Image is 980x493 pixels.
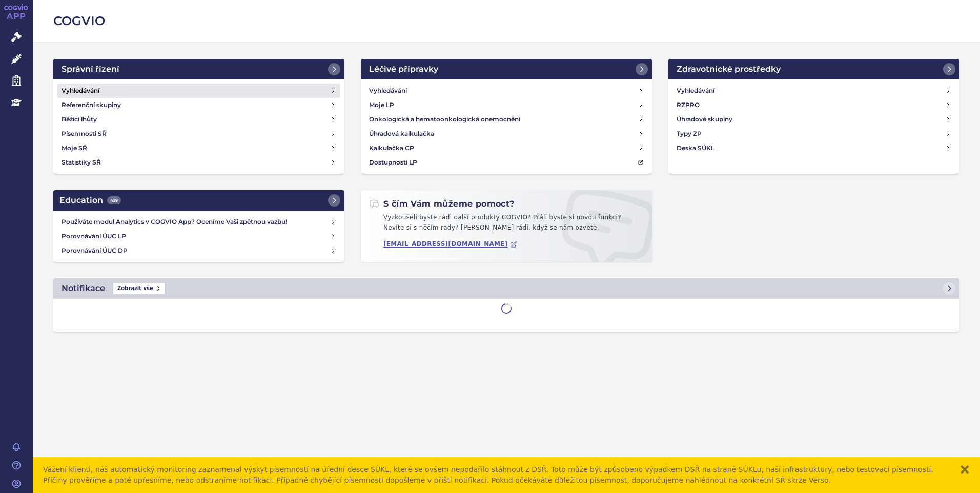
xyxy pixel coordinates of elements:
a: Onkologická a hematoonkologická onemocnění [365,112,648,127]
h2: COGVIO [53,12,959,30]
h4: Úhradová kalkulačka [369,129,434,139]
a: Správní řízení [53,59,344,79]
h4: Referenční skupiny [62,100,121,110]
h4: Typy ZP [677,129,702,139]
h2: Education [59,194,121,207]
h4: Moje LP [369,100,394,110]
span: 439 [107,196,121,204]
h2: Správní řízení [62,63,119,75]
a: Statistiky SŘ [57,155,340,170]
h4: Dostupnosti LP [369,157,417,168]
a: Úhradové skupiny [672,112,955,127]
a: Vyhledávání [57,84,340,98]
a: Porovnávání ÚUC DP [57,243,340,258]
a: Kalkulačka CP [365,141,648,155]
h4: Statistiky SŘ [62,157,101,168]
a: Dostupnosti LP [365,155,648,170]
span: Zobrazit vše [113,283,165,294]
a: RZPRO [672,98,955,112]
a: Zdravotnické prostředky [668,59,959,79]
a: Education439 [53,190,344,211]
h4: Onkologická a hematoonkologická onemocnění [369,114,520,125]
h4: Deska SÚKL [677,143,714,153]
h2: Zdravotnické prostředky [677,63,781,75]
h4: Používáte modul Analytics v COGVIO App? Oceníme Vaši zpětnou vazbu! [62,217,330,227]
h4: Vyhledávání [677,86,714,96]
h4: Úhradové skupiny [677,114,732,125]
a: Používáte modul Analytics v COGVIO App? Oceníme Vaši zpětnou vazbu! [57,215,340,229]
h4: Vyhledávání [369,86,407,96]
h4: Porovnávání ÚUC LP [62,231,330,241]
a: Moje LP [365,98,648,112]
h4: Vyhledávání [62,86,99,96]
button: zavřít [959,464,970,475]
h4: RZPRO [677,100,700,110]
h4: Písemnosti SŘ [62,129,107,139]
a: [EMAIL_ADDRESS][DOMAIN_NAME] [383,240,517,248]
h4: Kalkulačka CP [369,143,414,153]
div: Vážení klienti, náš automatický monitoring zaznamenal výskyt písemností na úřední desce SÚKL, kte... [43,464,949,486]
h2: Notifikace [62,282,105,295]
a: Deska SÚKL [672,141,955,155]
a: Typy ZP [672,127,955,141]
a: Referenční skupiny [57,98,340,112]
p: Vyzkoušeli byste rádi další produkty COGVIO? Přáli byste si novou funkci? Nevíte si s něčím rady?... [369,213,644,237]
a: Vyhledávání [365,84,648,98]
a: Porovnávání ÚUC LP [57,229,340,243]
h2: S čím Vám můžeme pomoct? [369,198,515,210]
h4: Běžící lhůty [62,114,97,125]
a: Moje SŘ [57,141,340,155]
h4: Moje SŘ [62,143,87,153]
a: NotifikaceZobrazit vše [53,278,959,299]
h2: Léčivé přípravky [369,63,438,75]
a: Běžící lhůty [57,112,340,127]
a: Vyhledávání [672,84,955,98]
a: Úhradová kalkulačka [365,127,648,141]
a: Léčivé přípravky [361,59,652,79]
h4: Porovnávání ÚUC DP [62,245,330,256]
a: Písemnosti SŘ [57,127,340,141]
